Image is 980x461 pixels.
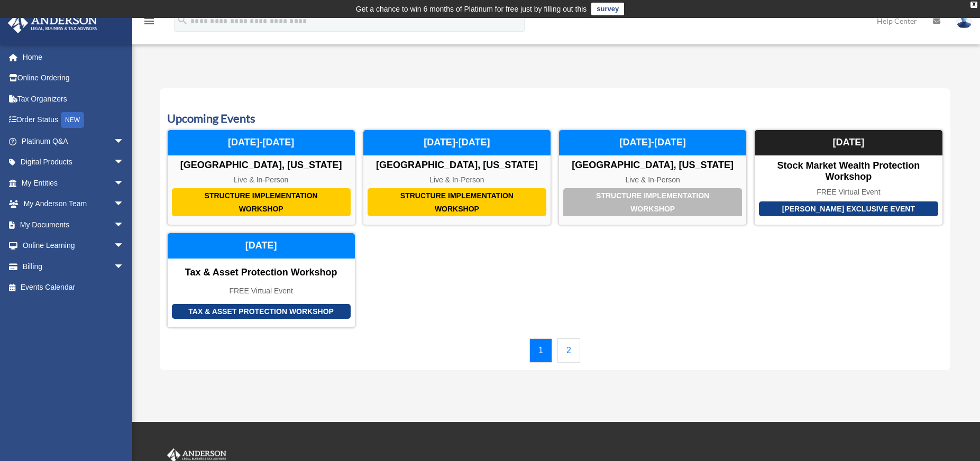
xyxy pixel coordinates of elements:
a: Home [7,47,140,68]
span: arrow_drop_down [114,256,135,278]
a: Online Ordering [7,68,140,89]
a: Digital Productsarrow_drop_down [7,152,140,173]
a: Online Learningarrow_drop_down [7,235,140,256]
span: arrow_drop_down [114,172,135,194]
a: Structure Implementation Workshop [GEOGRAPHIC_DATA], [US_STATE] Live & In-Person [DATE]-[DATE] [167,130,355,225]
div: [DATE]-[DATE] [168,130,355,155]
a: Order StatusNEW [7,109,140,131]
div: Live & In-Person [363,176,551,185]
a: 1 [529,338,552,363]
div: [DATE]-[DATE] [363,130,551,155]
div: Stock Market Wealth Protection Workshop [755,160,942,183]
div: NEW [61,112,84,128]
div: Tax & Asset Protection Workshop [172,304,351,319]
div: [PERSON_NAME] Exclusive Event [759,201,938,217]
div: Live & In-Person [559,176,746,185]
a: My Anderson Teamarrow_drop_down [7,193,140,215]
a: Structure Implementation Workshop [GEOGRAPHIC_DATA], [US_STATE] Live & In-Person [DATE]-[DATE] [363,130,551,225]
i: menu [143,15,155,27]
a: survey [591,3,624,15]
a: menu [143,19,155,27]
span: arrow_drop_down [114,214,135,236]
a: My Documentsarrow_drop_down [7,214,140,235]
div: [DATE] [168,233,355,259]
span: arrow_drop_down [114,193,135,215]
div: Live & In-Person [168,176,355,185]
div: Structure Implementation Workshop [368,188,546,216]
a: [PERSON_NAME] Exclusive Event Stock Market Wealth Protection Workshop FREE Virtual Event [DATE] [754,130,942,225]
div: [GEOGRAPHIC_DATA], [US_STATE] [168,160,355,171]
img: Anderson Advisors Platinum Portal [5,13,100,33]
div: close [970,2,977,8]
div: [GEOGRAPHIC_DATA], [US_STATE] [559,160,746,171]
h3: Upcoming Events [167,110,943,127]
div: Structure Implementation Workshop [172,188,351,216]
span: arrow_drop_down [114,131,135,152]
div: [DATE]-[DATE] [559,130,746,155]
a: Structure Implementation Workshop [GEOGRAPHIC_DATA], [US_STATE] Live & In-Person [DATE]-[DATE] [558,130,747,225]
a: Events Calendar [7,277,135,298]
div: Tax & Asset Protection Workshop [168,267,355,279]
i: search [177,14,188,26]
div: Get a chance to win 6 months of Platinum for free just by filling out this [356,3,587,15]
span: arrow_drop_down [114,235,135,257]
div: FREE Virtual Event [168,287,355,296]
a: Platinum Q&Aarrow_drop_down [7,131,140,152]
div: [GEOGRAPHIC_DATA], [US_STATE] [363,160,551,171]
img: User Pic [956,13,972,29]
div: FREE Virtual Event [755,188,942,197]
div: [DATE] [755,130,942,155]
a: Billingarrow_drop_down [7,256,140,277]
div: Structure Implementation Workshop [563,188,742,216]
a: Tax & Asset Protection Workshop Tax & Asset Protection Workshop FREE Virtual Event [DATE] [167,233,355,328]
a: 2 [557,338,580,363]
a: Tax Organizers [7,88,140,109]
span: arrow_drop_down [114,152,135,173]
a: My Entitiesarrow_drop_down [7,172,140,193]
